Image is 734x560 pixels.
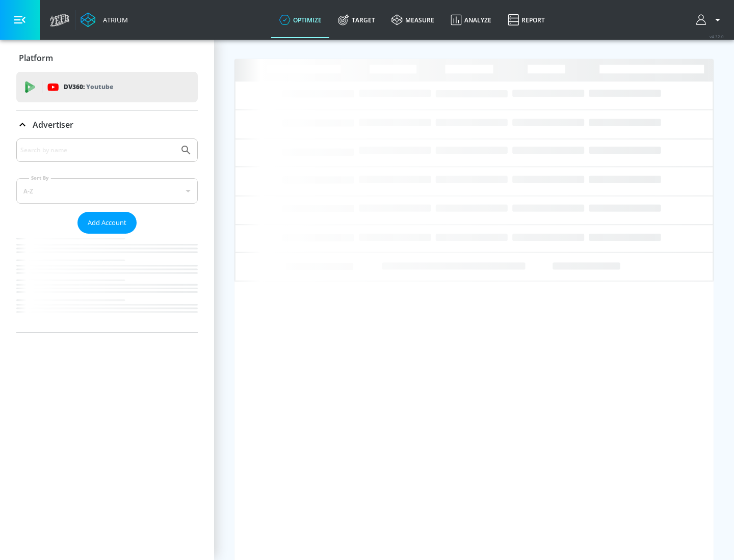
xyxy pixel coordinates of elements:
div: Atrium [99,15,128,24]
div: Platform [16,44,198,72]
div: Advertiser [16,138,198,332]
p: Youtube [86,81,113,92]
p: Platform [19,52,53,64]
a: Report [500,2,553,38]
p: DV360: [64,81,113,93]
div: DV360: Youtube [16,72,198,102]
a: measure [383,2,442,38]
div: Advertiser [16,110,198,139]
label: Sort By [29,175,51,181]
p: Advertiser [33,119,73,130]
nav: list of Advertiser [16,234,198,332]
a: Atrium [81,12,128,27]
input: Search by name [20,144,175,157]
span: Add Account [88,217,126,229]
span: v 4.32.0 [710,34,724,39]
a: Analyze [442,2,500,38]
button: Add Account [77,212,137,234]
div: A-Z [16,178,198,204]
a: optimize [271,2,330,38]
a: Target [330,2,383,38]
